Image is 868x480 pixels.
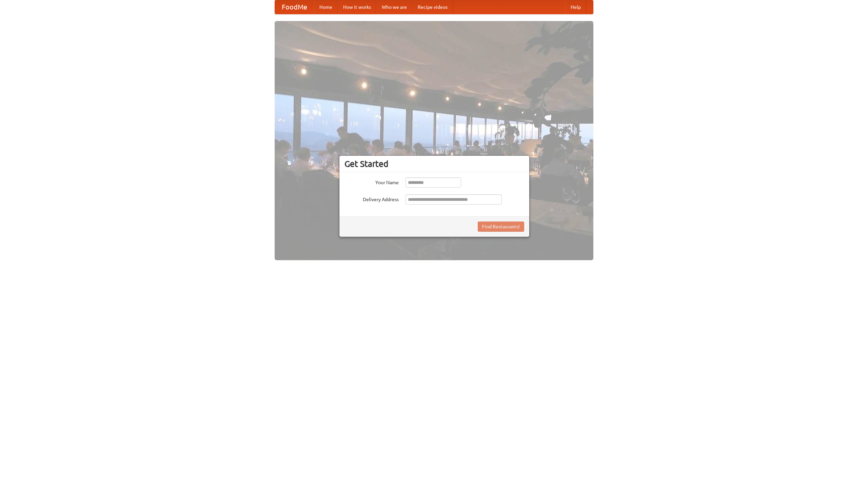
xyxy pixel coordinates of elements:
label: Delivery Address [344,194,399,203]
button: Find Restaurants! [478,222,524,232]
a: Who we are [376,0,412,14]
h3: Get Started [344,159,524,169]
label: Your Name [344,177,399,186]
a: Recipe videos [412,0,453,14]
a: How it works [338,0,376,14]
a: Home [314,0,338,14]
a: FoodMe [275,0,314,14]
a: Help [565,0,586,14]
